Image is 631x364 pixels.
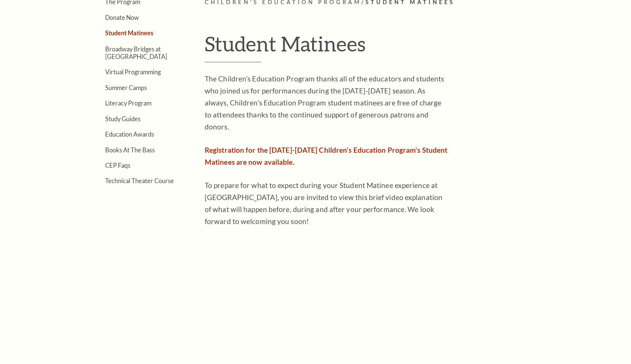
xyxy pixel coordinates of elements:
[105,99,151,107] a: Literacy Program
[205,179,449,227] p: To prepare for what to expect during your Student Matinee experience at [GEOGRAPHIC_DATA], you ar...
[105,68,161,75] a: Virtual Programming
[105,29,153,36] a: Student Matinees
[205,146,447,166] span: Registration for the [DATE]-[DATE] Children's Education Program's Student Matinees are now availa...
[105,177,174,184] a: Technical Theater Course
[105,131,154,138] a: Education Awards
[205,32,548,62] h1: Student Matinees
[105,115,140,122] a: Study Guides
[105,14,139,21] a: Donate Now
[105,162,130,169] a: CEP Faqs
[105,84,147,91] a: Summer Camps
[105,146,155,153] a: Books At The Bass
[205,73,449,133] p: The Children’s Education Program thanks all of the educators and students who joined us for perfo...
[105,45,167,60] a: Broadway Bridges at [GEOGRAPHIC_DATA]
